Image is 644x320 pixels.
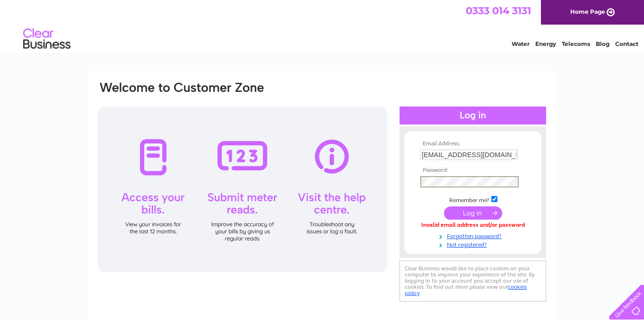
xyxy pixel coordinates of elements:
[466,5,531,17] a: 0333 014 3131
[420,240,528,249] a: Not registered?
[23,25,71,53] img: logo.png
[420,222,525,229] div: Invalid email address and/or password
[418,167,528,174] th: Password:
[615,40,638,47] a: Contact
[596,40,609,47] a: Blog
[405,284,527,296] a: cookies policy
[420,231,528,240] a: Forgotten password?
[444,206,502,220] input: Submit
[418,141,528,147] th: Email Address:
[99,5,546,46] div: Clear Business is a trading name of Verastar Limited (registered in [GEOGRAPHIC_DATA] No. 3667643...
[418,195,528,204] td: Remember me?
[400,260,546,302] div: Clear Business would like to place cookies on your computer to improve your experience of the sit...
[535,40,556,47] a: Energy
[512,40,530,47] a: Water
[562,40,590,47] a: Telecoms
